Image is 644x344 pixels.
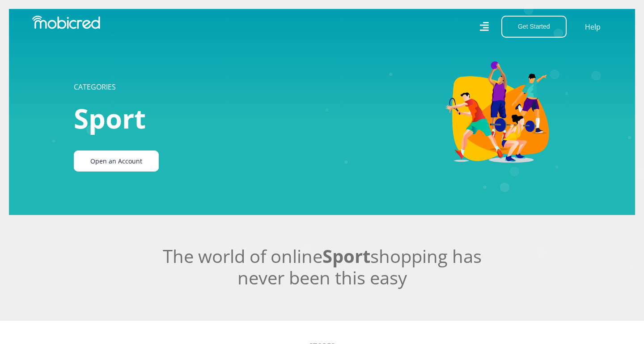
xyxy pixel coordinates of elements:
button: Get Started [501,16,567,38]
a: CATEGORIES [74,82,116,92]
img: Mobicred [32,16,100,29]
img: Sport [286,51,570,173]
h2: The world of online shopping has never been this easy [74,245,570,288]
span: Sport [74,100,146,137]
a: Help [585,21,601,33]
a: Open an Account [74,150,159,172]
